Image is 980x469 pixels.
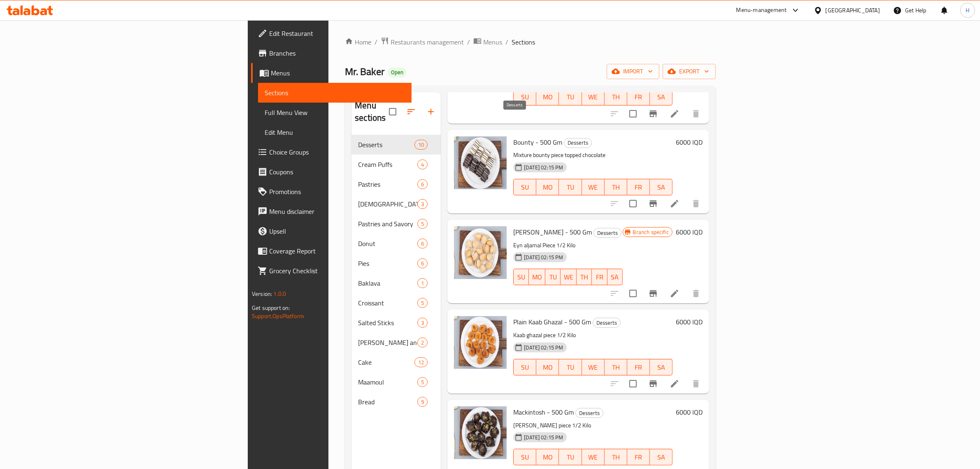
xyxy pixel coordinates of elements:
span: SA [653,91,669,103]
span: TU [562,361,578,373]
div: [GEOGRAPHIC_DATA] [826,6,880,15]
button: TH [605,359,627,375]
a: Support.OpsPlatform [252,311,304,321]
span: Pastries and Savory [358,219,417,229]
span: Select to update [624,375,642,392]
div: Cake12 [351,352,441,372]
div: Donut6 [351,234,441,253]
div: items [417,397,428,407]
div: Croissant5 [351,293,441,313]
span: SU [517,361,533,373]
nav: Menu sections [351,131,441,415]
span: Pastries [358,179,417,189]
span: Get support on: [252,303,290,313]
span: Desserts [594,228,621,238]
span: Mackintosh - 500 Gm [513,406,574,418]
span: Edit Menu [265,127,405,137]
h6: 6000 IQD [676,406,703,418]
span: Select to update [624,105,642,122]
span: Menus [271,68,405,78]
div: Baklava [358,278,417,288]
a: Grocery Checklist [251,261,412,281]
span: 6 [418,181,427,188]
span: Menu disclaimer [269,206,405,216]
a: Coupons [251,162,412,182]
span: Sort sections [401,102,421,122]
span: Desserts [576,408,603,418]
button: delete [686,284,706,303]
button: SU [513,179,536,195]
span: 1.0.0 [273,288,286,299]
span: WE [564,271,573,283]
a: Coverage Report [251,241,412,261]
button: WE [561,269,577,285]
button: TU [559,449,582,465]
button: TU [559,89,582,106]
button: FR [592,269,607,285]
div: items [417,219,428,229]
span: TU [562,451,578,463]
span: Edit Restaurant [269,28,405,38]
p: Eyn aljamal Piece 1/2 Kilo [513,240,622,251]
span: FR [631,91,647,103]
button: MO [536,359,559,375]
button: SU [513,449,536,465]
span: Desserts [593,318,620,328]
span: SU [517,181,533,193]
button: SU [513,89,536,106]
span: Select to update [624,285,642,302]
div: Kaak and Barazek [358,338,417,347]
button: TH [605,179,627,195]
a: Menus [251,63,412,83]
button: FR [627,89,650,106]
span: Croissant [358,298,417,308]
span: FR [631,451,647,463]
span: 4 [418,161,427,169]
span: Donut [358,239,417,249]
button: FR [627,359,650,375]
div: items [414,357,428,367]
button: Branch-specific-item [643,284,663,303]
span: MO [540,451,556,463]
p: Mixture bounty piece topped chocolate [513,150,673,160]
span: Select all sections [384,103,401,120]
button: WE [582,359,605,375]
span: Plain Kaab Ghazal - 500 Gm [513,316,591,328]
div: Cream Puffs4 [351,155,441,174]
div: items [417,239,428,249]
span: Cake [358,357,414,367]
div: Maamoul [358,377,417,387]
nav: breadcrumb [345,37,716,47]
button: SA [650,89,673,106]
span: SA [653,361,669,373]
span: 3 [418,319,427,327]
span: Salted Sticks [358,318,417,328]
span: [DATE] 02:15 PM [521,253,566,261]
span: [DATE] 02:15 PM [521,344,566,352]
span: TH [608,451,624,463]
span: Desserts [358,140,414,150]
span: H [966,6,969,15]
span: SA [653,181,669,193]
span: Coverage Report [269,246,405,256]
span: Desserts [564,138,591,148]
a: Edit menu item [670,379,680,389]
div: Menu-management [736,5,787,15]
span: Promotions [269,187,405,197]
button: WE [582,89,605,106]
a: Edit menu item [670,199,680,209]
span: Pies [358,258,417,268]
div: Cream Puffs [358,159,417,169]
span: Sections [512,37,535,47]
span: TU [562,91,578,103]
div: Desserts [594,228,622,238]
span: SU [517,271,526,283]
button: SA [650,179,673,195]
span: Coupons [269,167,405,177]
span: MO [540,361,556,373]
